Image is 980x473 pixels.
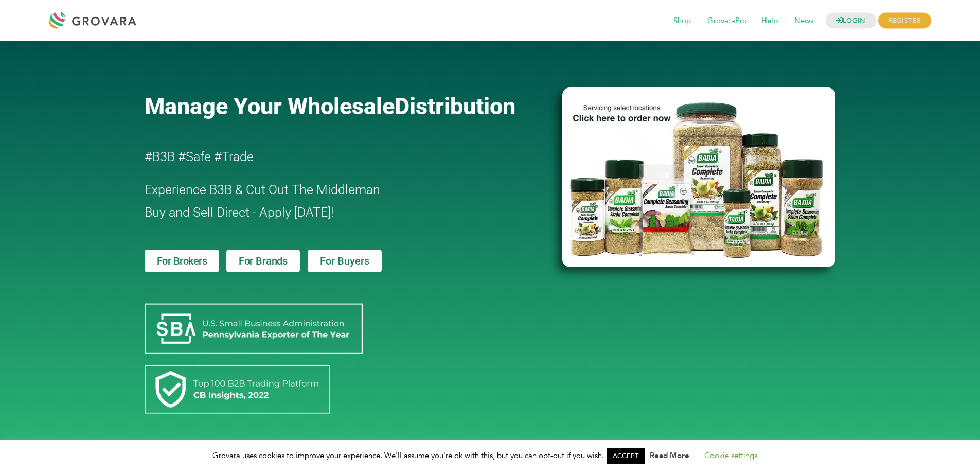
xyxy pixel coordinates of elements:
[607,448,645,464] a: ACCEPT
[320,256,369,266] span: For Buyers
[787,15,821,27] a: News
[145,93,395,120] span: Manage Your Wholesale
[239,256,288,266] span: For Brands
[212,450,768,461] span: Grovara uses cookies to improve your experience. We'll assume you're ok with this, but you can op...
[145,205,334,220] span: Buy and Sell Direct - Apply [DATE]!
[700,11,754,31] span: GrovaraPro
[787,11,821,31] span: News
[666,15,698,27] a: Shop
[145,93,546,120] a: Manage Your WholesaleDistribution
[145,146,504,168] h2: #B3B #Safe #Trade
[704,450,757,461] a: Cookie settings
[395,93,515,120] span: Distribution
[666,11,698,31] span: Shop
[754,11,785,31] span: Help
[650,450,689,461] a: Read More
[878,13,931,29] span: REGISTER
[145,250,220,272] a: For Brokers
[700,15,754,27] a: GrovaraPro
[754,15,785,27] a: Help
[145,182,380,197] span: Experience B3B & Cut Out The Middleman
[308,250,382,272] a: For Buyers
[157,256,207,266] span: For Brokers
[226,250,300,272] a: For Brands
[826,13,876,29] a: LOGIN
